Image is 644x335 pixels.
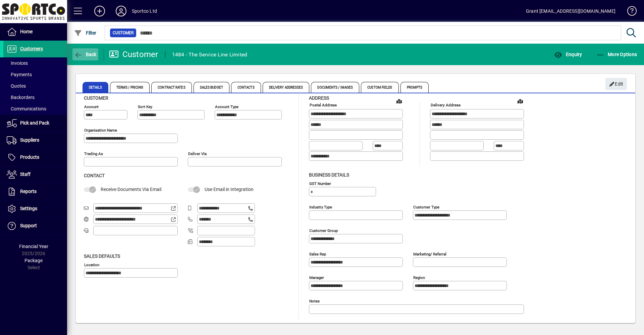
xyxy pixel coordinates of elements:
button: Back [72,48,98,60]
span: Communications [7,106,46,111]
span: Products [20,154,39,160]
mat-label: Customer type [413,204,439,209]
span: Contacts [231,82,261,93]
button: Enquiry [552,48,584,60]
mat-label: Region [413,275,425,280]
span: Edit [609,79,624,90]
mat-label: Sales rep [309,251,326,256]
button: Add [89,5,110,17]
button: More Options [595,48,639,60]
span: Address [309,95,329,101]
mat-label: Notes [309,298,320,303]
span: Backorders [7,95,35,100]
a: Payments [3,69,67,80]
span: Quotes [7,83,26,89]
span: Enquiry [554,52,582,57]
span: Settings [20,206,37,211]
span: More Options [596,52,637,57]
div: Grant [EMAIL_ADDRESS][DOMAIN_NAME] [526,6,615,16]
span: Package [24,258,43,263]
a: Communications [3,103,67,114]
div: 1484 - The Service Line Limited [172,49,248,60]
span: Payments [7,72,32,77]
mat-label: Sort key [138,104,152,109]
mat-label: Deliver via [188,151,207,156]
span: Suppliers [20,137,39,143]
a: Home [3,23,67,40]
a: Quotes [3,80,67,92]
span: Sales Budget [194,82,229,93]
span: Sales defaults [84,253,120,259]
a: Invoices [3,57,67,69]
a: View on map [515,96,526,106]
a: Support [3,218,67,234]
span: Customer [113,30,133,36]
span: Staff [20,172,31,177]
span: Prompts [400,82,429,93]
div: Customer [109,49,158,60]
a: Reports [3,183,67,200]
a: Suppliers [3,132,67,149]
a: Staff [3,166,67,183]
mat-label: Account [84,104,99,109]
div: Sportco Ltd [132,6,157,16]
mat-label: Industry type [309,204,332,209]
button: Edit [605,78,627,90]
app-page-header-button: Back [67,48,104,60]
mat-label: GST Number [309,181,331,186]
span: Invoices [7,60,28,66]
span: Business details [309,172,349,178]
span: Pick and Pack [20,120,49,126]
span: Support [20,223,37,228]
span: Custom Fields [361,82,398,93]
mat-label: Manager [309,275,324,280]
span: Customer [84,95,108,101]
mat-label: Customer group [309,228,338,233]
mat-label: Marketing/ Referral [413,251,446,256]
span: Contact [84,173,105,178]
span: Use Email in Integration [205,187,254,192]
span: Filter [74,30,97,36]
span: Documents / Images [311,82,359,93]
mat-label: Organisation name [84,128,117,133]
span: Reports [20,189,37,194]
a: Products [3,149,67,166]
a: Settings [3,200,67,217]
span: Home [20,29,33,34]
a: Knowledge Base [622,1,636,23]
mat-label: Account Type [215,104,238,109]
span: Details [83,82,108,93]
span: Back [74,52,97,57]
a: Pick and Pack [3,115,67,132]
span: Financial Year [19,244,48,249]
span: Customers [20,46,43,51]
mat-label: Location [84,262,99,267]
a: View on map [394,96,405,106]
a: Backorders [3,92,67,103]
mat-label: Trading as [84,151,103,156]
span: Terms / Pricing [110,82,150,93]
button: Filter [72,27,98,39]
button: Profile [110,5,132,17]
span: Receive Documents Via Email [101,187,161,192]
span: Delivery Addresses [263,82,310,93]
span: Contract Rates [151,82,192,93]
